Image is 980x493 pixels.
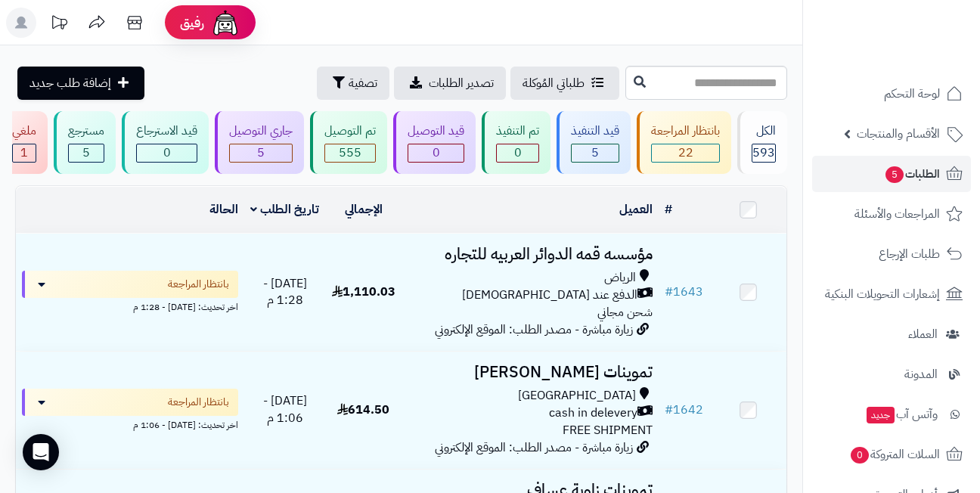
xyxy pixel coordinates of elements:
[394,67,506,100] a: تصدير الطلبات
[549,405,637,422] span: cash in delevery
[137,144,197,162] div: 0
[212,111,307,174] a: جاري التوصيل 5
[850,446,870,464] span: 0
[435,321,633,339] span: زيارة مباشرة - مصدر الطلب: الموقع الإلكتروني
[884,163,940,184] span: الطلبات
[263,274,307,310] span: [DATE] - 1:28 م
[250,200,319,219] a: تاريخ الطلب
[51,111,119,174] a: مسترجع 5
[435,439,633,457] span: زيارة مباشرة - مصدر الطلب: الموقع الإلكتروني
[904,364,938,385] span: المدونة
[523,74,585,92] span: طلباتي المُوكلة
[257,144,265,162] span: 5
[854,203,940,225] span: المراجعات والأسئلة
[263,392,307,427] span: [DATE] - 1:06 م
[604,269,636,287] span: الرياض
[812,76,971,112] a: لوحة التحكم
[752,144,775,162] span: 593
[812,156,971,192] a: الطلبات5
[812,316,971,352] a: العملاء
[408,144,464,162] div: 0
[317,67,389,100] button: تصفية
[408,246,653,263] h3: مؤسسه قمه الدوائر العربيه للتجاره
[885,166,904,184] span: 5
[825,284,940,305] span: إشعارات التحويلات البنكية
[433,144,440,162] span: 0
[665,401,673,419] span: #
[462,287,637,304] span: الدفع عند [DEMOGRAPHIC_DATA]
[812,396,971,433] a: وآتس آبجديد
[20,144,28,162] span: 1
[678,144,693,162] span: 22
[325,144,375,162] div: 555
[752,122,776,140] div: الكل
[23,434,59,470] div: Open Intercom Messenger
[908,324,938,345] span: العملاء
[13,144,36,162] div: 1
[119,111,212,174] a: قيد الاسترجاع 0
[12,122,36,140] div: ملغي
[514,144,522,162] span: 0
[339,144,361,162] span: 555
[429,74,494,92] span: تصدير الطلبات
[879,243,940,265] span: طلبات الإرجاع
[665,200,672,219] a: #
[345,200,383,219] a: الإجمالي
[22,298,238,314] div: اخر تحديث: [DATE] - 1:28 م
[324,122,376,140] div: تم التوصيل
[665,283,673,301] span: #
[510,67,619,100] a: طلباتي المُوكلة
[29,74,111,92] span: إضافة طلب جديد
[408,122,464,140] div: قيد التوصيل
[812,276,971,312] a: إشعارات التحويلات البنكية
[518,387,636,405] span: [GEOGRAPHIC_DATA]
[877,16,966,48] img: logo-2.png
[849,444,940,465] span: السلات المتروكة
[857,123,940,144] span: الأقسام والمنتجات
[69,144,104,162] div: 5
[563,421,653,439] span: FREE SHIPMENT
[168,395,229,410] span: بانتظار المراجعة
[229,122,293,140] div: جاري التوصيل
[554,111,634,174] a: قيد التنفيذ 5
[17,67,144,100] a: إضافة طلب جديد
[734,111,790,174] a: الكل593
[390,111,479,174] a: قيد التوصيل 0
[209,200,238,219] a: الحالة
[40,8,78,42] a: تحديثات المنصة
[210,8,240,38] img: ai-face.png
[68,122,104,140] div: مسترجع
[651,122,720,140] div: بانتظار المراجعة
[230,144,292,162] div: 5
[349,74,377,92] span: تصفية
[812,356,971,392] a: المدونة
[812,436,971,473] a: السلات المتروكة0
[597,303,653,321] span: شحن مجاني
[479,111,554,174] a: تم التنفيذ 0
[136,122,197,140] div: قيد الاسترجاع
[865,404,938,425] span: وآتس آب
[82,144,90,162] span: 5
[168,277,229,292] span: بانتظار المراجعة
[180,14,204,32] span: رفيق
[812,196,971,232] a: المراجعات والأسئلة
[619,200,653,219] a: العميل
[337,401,389,419] span: 614.50
[332,283,395,301] span: 1,110.03
[497,144,538,162] div: 0
[867,407,895,423] span: جديد
[665,283,703,301] a: #1643
[307,111,390,174] a: تم التوصيل 555
[812,236,971,272] a: طلبات الإرجاع
[652,144,719,162] div: 22
[665,401,703,419] a: #1642
[408,364,653,381] h3: تموينات [PERSON_NAME]
[22,416,238,432] div: اخر تحديث: [DATE] - 1:06 م
[591,144,599,162] span: 5
[163,144,171,162] span: 0
[571,122,619,140] div: قيد التنفيذ
[634,111,734,174] a: بانتظار المراجعة 22
[496,122,539,140] div: تم التنفيذ
[572,144,619,162] div: 5
[884,83,940,104] span: لوحة التحكم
